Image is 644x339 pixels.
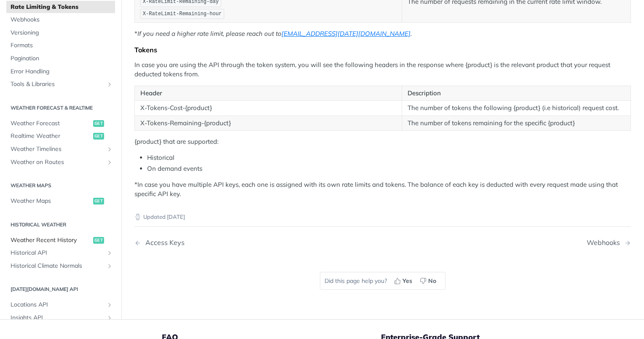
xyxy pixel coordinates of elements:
[11,145,104,153] span: Weather Timelines
[6,286,115,293] h2: [DATE][DOMAIN_NAME] API
[587,239,631,247] a: Next Page: Webhooks
[11,132,91,141] span: Realtime Weather
[106,315,113,321] button: Show subpages for Insights API
[6,247,115,259] a: Historical APIShow subpages for Historical API
[6,234,115,247] a: Weather Recent Historyget
[11,67,113,76] span: Error Handling
[282,30,411,38] a: [EMAIL_ADDRESS][DATE][DOMAIN_NAME]
[6,65,115,78] a: Error Handling
[6,260,115,272] a: Historical Climate NormalsShow subpages for Historical Climate Normals
[135,116,402,131] td: X-Tokens-Remaining-{product}
[391,274,417,287] button: Yes
[141,239,185,247] div: Access Keys
[93,237,104,244] span: get
[11,314,104,322] span: Insights API
[11,158,104,167] span: Weather on Routes
[11,54,113,63] span: Pagination
[143,11,222,17] span: X-RateLimit-Remaining-hour
[106,301,113,308] button: Show subpages for Locations API
[134,230,631,255] nav: Pagination Controls
[6,130,115,143] a: Realtime Weatherget
[11,42,113,50] span: Formats
[147,153,631,163] li: Historical
[135,86,402,101] th: Header
[134,46,631,54] div: Tokens
[6,52,115,65] a: Pagination
[402,86,631,101] th: Description
[6,78,115,91] a: Tools & LibrariesShow subpages for Tools & Libraries
[6,27,115,39] a: Versioning
[402,277,412,285] span: Yes
[106,263,113,269] button: Show subpages for Historical Climate Normals
[402,101,631,116] td: The number of tokens the following {product} (i.e historical) request cost.
[134,239,347,247] a: Previous Page: Access Keys
[6,195,115,207] a: Weather Mapsget
[137,30,412,38] em: If you need a higher rate limit, please reach out to .
[11,301,104,309] span: Locations API
[11,119,91,128] span: Weather Forecast
[320,272,445,290] div: Did this page help you?
[6,143,115,156] a: Weather TimelinesShow subpages for Weather Timelines
[11,16,113,24] span: Webhooks
[135,101,402,116] td: X-Tokens-Cost-{product}
[428,277,436,285] span: No
[402,116,631,131] td: The number of tokens remaining for the specific {product}
[134,60,631,79] p: In case you are using the API through the token system, you will see the following headers in the...
[11,236,91,245] span: Weather Recent History
[6,40,115,52] a: Formats
[11,81,104,89] span: Tools & Libraries
[6,14,115,27] a: Webhooks
[93,120,104,127] span: get
[106,250,113,256] button: Show subpages for Historical API
[417,274,441,287] button: No
[93,198,104,204] span: get
[6,117,115,130] a: Weather Forecastget
[106,81,113,88] button: Show subpages for Tools & Libraries
[6,1,115,13] a: Rate Limiting & Tokens
[11,262,104,270] span: Historical Climate Normals
[6,182,115,189] h2: Weather Maps
[11,29,113,37] span: Versioning
[134,137,631,147] p: {product} that are supported:
[106,146,113,153] button: Show subpages for Weather Timelines
[6,312,115,324] a: Insights APIShow subpages for Insights API
[6,104,115,112] h2: Weather Forecast & realtime
[106,159,113,166] button: Show subpages for Weather on Routes
[134,213,631,221] p: Updated [DATE]
[93,133,104,140] span: get
[11,197,91,205] span: Weather Maps
[147,164,631,174] li: On demand events
[6,299,115,311] a: Locations APIShow subpages for Locations API
[6,156,115,169] a: Weather on RoutesShow subpages for Weather on Routes
[11,249,104,257] span: Historical API
[11,3,113,11] span: Rate Limiting & Tokens
[134,180,631,199] p: *In case you have multiple API keys, each one is assigned with its own rate limits and tokens. Th...
[6,221,115,229] h2: Historical Weather
[587,239,624,247] div: Webhooks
